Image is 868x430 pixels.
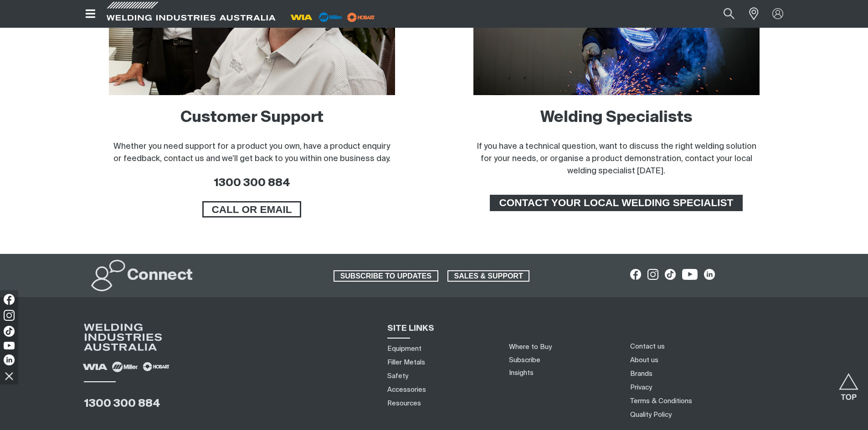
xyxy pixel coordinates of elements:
a: 1300 300 884 [84,398,160,409]
nav: Footer [627,339,801,421]
a: SALES & SUPPORT [447,270,530,282]
h2: Connect [127,266,193,286]
img: YouTube [4,342,15,349]
img: hide socials [1,368,17,384]
a: Where to Buy [509,344,552,350]
a: 1300 300 884 [214,177,290,188]
nav: Sitemap [384,342,498,410]
a: Terms & Conditions [630,396,692,406]
a: SUBSCRIBE TO UPDATES [334,270,438,282]
a: Customer Support [180,110,324,126]
a: Brands [630,369,652,379]
a: Accessories [387,385,426,395]
a: Contact us [630,342,665,351]
img: Instagram [4,310,15,321]
img: LinkedIn [4,354,15,365]
a: miller [344,14,378,20]
a: Insights [509,369,534,376]
span: Whether you need support for a product you own, have a product enquiry or feedback, contact us an... [113,142,390,163]
span: SUBSCRIBE TO UPDATES [334,270,437,282]
a: Equipment [387,344,421,354]
a: Welding Specialists [540,110,693,126]
a: Subscribe [509,357,540,364]
img: Facebook [4,294,15,305]
a: About us [630,355,658,365]
input: Product name or item number... [702,4,744,24]
a: Privacy [630,383,652,392]
a: Safety [387,371,408,381]
a: CALL OR EMAIL [202,201,302,218]
a: Resources [387,399,421,408]
span: SITE LINKS [387,324,434,333]
span: SALES & SUPPORT [448,270,529,282]
img: TikTok [4,326,15,337]
span: CONTACT YOUR LOCAL WELDING SPECIALIST [491,195,742,211]
span: If you have a technical question, want to discuss the right welding solution for your needs, or o... [477,142,756,175]
a: Filler Metals [387,358,425,367]
span: CALL OR EMAIL [204,201,300,218]
img: miller [344,10,378,24]
a: Quality Policy [630,410,672,420]
button: Scroll to top [838,373,859,394]
button: Search products [714,4,745,24]
a: CONTACT YOUR LOCAL WELDING SPECIALIST [490,195,743,211]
